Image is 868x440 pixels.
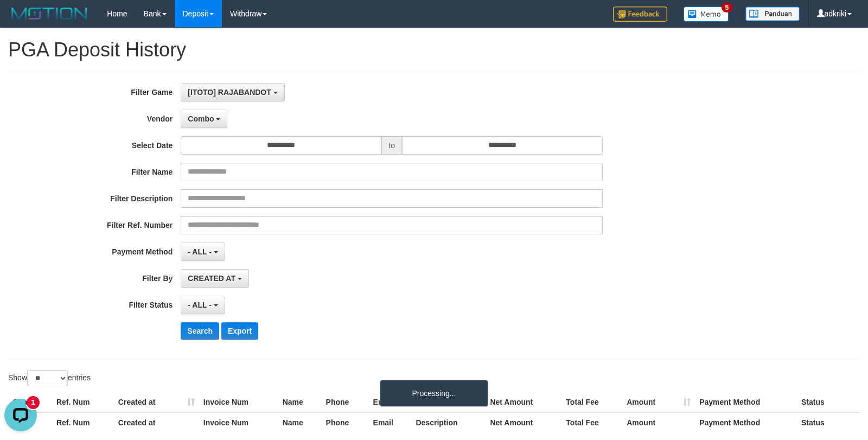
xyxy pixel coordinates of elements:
button: - ALL - [181,296,225,314]
th: Game [8,392,52,412]
h1: PGA Deposit History [8,39,860,61]
th: Name [278,392,322,412]
th: Payment Method [695,392,797,412]
th: Created at [114,412,199,432]
th: Amount [622,392,695,412]
span: [ITOTO] RAJABANDOT [188,88,271,97]
span: - ALL - [188,301,212,309]
th: Invoice Num [199,412,278,432]
th: Phone [322,412,369,432]
div: Processing... [380,380,488,407]
th: Status [797,412,860,432]
th: Status [797,392,860,412]
th: Created at [114,392,199,412]
div: New messages notification [27,2,40,15]
label: Show entries [8,370,91,386]
span: Combo [188,114,214,123]
button: Export [221,322,258,340]
span: - ALL - [188,247,212,256]
img: panduan.png [745,7,800,21]
th: Ref. Num [52,392,114,412]
th: Description [412,412,486,432]
button: Combo [181,110,227,128]
button: CREATED AT [181,269,249,288]
th: Ref. Num [52,412,114,432]
span: CREATED AT [188,274,235,283]
th: Phone [322,392,369,412]
img: MOTION_logo.png [8,5,91,22]
th: Net Amount [486,412,561,432]
button: [ITOTO] RAJABANDOT [181,83,284,101]
span: 5 [722,3,733,12]
button: - ALL - [181,243,225,261]
th: Net Amount [486,392,561,412]
th: Email [369,392,412,412]
th: Total Fee [561,412,622,432]
th: Payment Method [695,412,797,432]
th: Amount [622,412,695,432]
select: Showentries [27,370,68,386]
button: Search [181,322,219,340]
img: Button%20Memo.svg [684,7,729,22]
th: Total Fee [561,392,622,412]
span: to [381,136,402,155]
img: Feedback.jpg [613,7,667,22]
th: Name [278,412,322,432]
th: Email [369,412,412,432]
th: Invoice Num [199,392,278,412]
button: Open LiveChat chat widget [4,4,37,37]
